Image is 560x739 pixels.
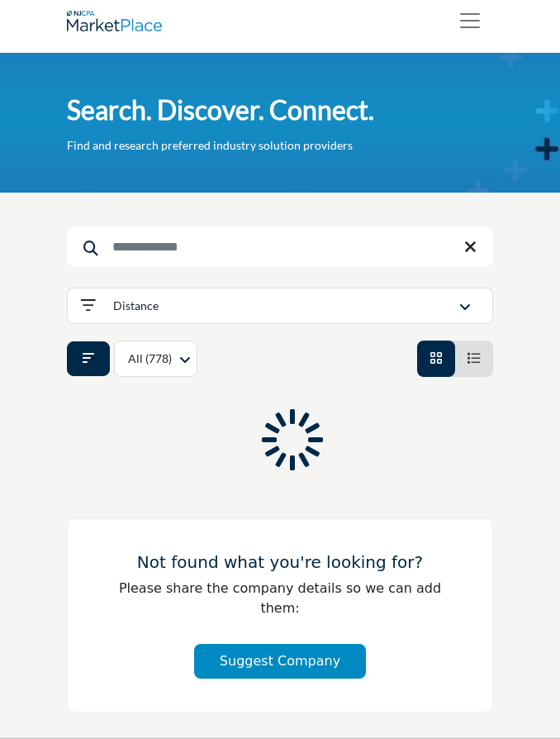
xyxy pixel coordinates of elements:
[67,227,493,267] input: Search Keyword
[113,298,159,314] p: Distance
[67,288,493,324] button: Distance
[67,341,110,376] button: Filter categories
[429,350,443,366] a: View Card
[101,552,459,572] h3: Not found what you're looking for?
[114,341,197,377] button: All (778)
[67,11,170,31] img: Site Logo
[128,350,172,367] p: All (778)
[467,350,481,366] a: View List
[455,341,493,377] li: List View
[67,137,353,154] p: Find and research preferred industry solution providers
[119,580,441,616] span: Please share the company details so we can add them:
[417,341,455,377] li: Card View
[194,644,366,679] button: Suggest Company
[67,93,374,127] h1: Search. Discover. Connect.
[220,653,340,669] span: Suggest Company
[447,4,493,37] button: Toggle navigation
